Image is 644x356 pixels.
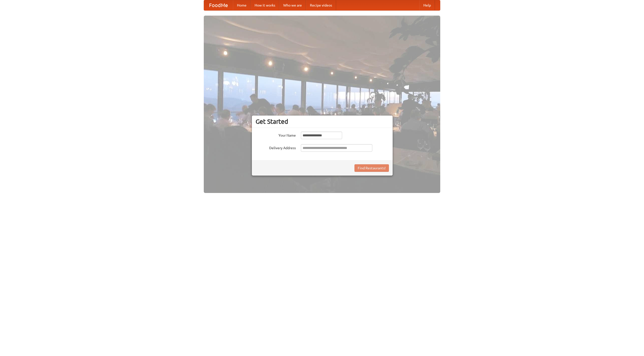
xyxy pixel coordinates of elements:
a: Recipe videos [306,0,336,10]
button: Find Restaurants! [354,164,389,172]
a: FoodMe [204,0,233,10]
a: How it works [251,0,279,10]
a: Help [419,0,435,10]
h3: Get Started [256,118,389,125]
a: Home [233,0,251,10]
label: Your Name [256,132,296,138]
a: Who we are [279,0,306,10]
label: Delivery Address [256,144,296,150]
